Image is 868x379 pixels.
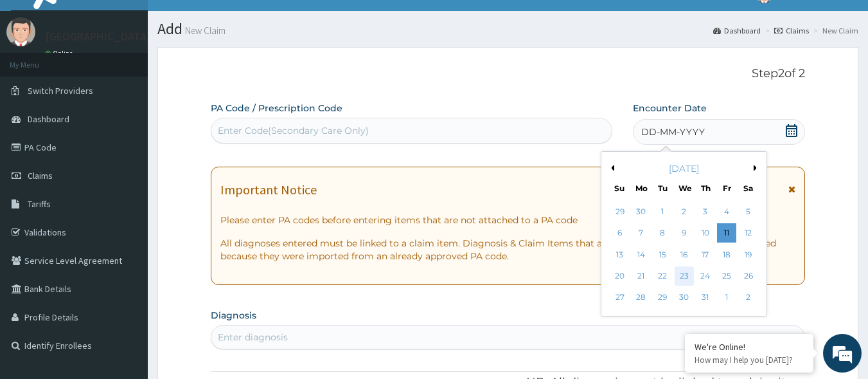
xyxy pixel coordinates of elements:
[28,170,53,181] span: Claims
[610,202,630,221] div: Choose Sunday, June 29th, 2025
[632,288,651,308] div: Choose Monday, July 28th, 2025
[700,183,711,194] div: Th
[28,85,93,97] span: Switch Providers
[713,25,761,36] a: Dashboard
[28,113,69,125] span: Dashboard
[653,266,673,286] div: Choose Tuesday, July 22nd, 2025
[717,245,736,264] div: Choose Friday, July 18th, 2025
[220,214,796,226] p: Please enter PA codes before entering items that are not attached to a PA code
[6,247,245,292] textarea: Type your message and hit 'Enter'
[211,102,342,115] label: PA Code / Prescription Code
[722,183,732,194] div: Fr
[696,288,715,308] div: Choose Thursday, July 31st, 2025
[717,224,736,243] div: Choose Friday, July 11th, 2025
[609,201,759,309] div: month 2025-07
[182,26,226,35] small: New Claim
[614,183,625,194] div: Su
[675,245,694,264] div: Choose Wednesday, July 16th, 2025
[696,245,715,264] div: Choose Thursday, July 17th, 2025
[657,183,668,194] div: Tu
[632,224,651,243] div: Choose Monday, July 7th, 2025
[675,202,694,221] div: Choose Wednesday, July 2nd, 2025
[211,309,256,322] label: Diagnosis
[653,224,673,243] div: Choose Tuesday, July 8th, 2025
[641,125,705,138] span: DD-MM-YYYY
[810,25,858,36] li: New Claim
[754,165,760,171] button: Next Month
[675,266,694,286] div: Choose Wednesday, July 23rd, 2025
[653,202,673,221] div: Choose Tuesday, July 1st, 2025
[774,25,809,36] a: Claims
[695,355,804,365] p: How may I help you today?
[218,331,288,344] div: Enter diagnosis
[633,102,707,115] label: Encounter Date
[717,202,736,221] div: Choose Friday, July 4th, 2025
[24,64,52,97] img: d_794563401_company_1708531726252_794563401
[632,202,651,221] div: Choose Monday, June 30th, 2025
[610,288,630,308] div: Choose Sunday, July 27th, 2025
[220,183,317,197] h1: Important Notice
[75,110,177,240] span: We're online!
[739,202,758,221] div: Choose Saturday, July 5th, 2025
[717,266,736,286] div: Choose Friday, July 25th, 2025
[45,31,151,42] p: [GEOGRAPHIC_DATA]
[739,245,758,264] div: Choose Saturday, July 19th, 2025
[632,266,651,286] div: Choose Monday, July 21st, 2025
[653,288,673,308] div: Choose Tuesday, July 29th, 2025
[739,224,758,243] div: Choose Saturday, July 12th, 2025
[220,237,796,263] p: All diagnoses entered must be linked to a claim item. Diagnosis & Claim Items that are visible bu...
[45,49,76,58] a: Online
[607,162,761,175] div: [DATE]
[218,124,369,137] div: Enter Code(Secondary Care Only)
[675,224,694,243] div: Choose Wednesday, July 9th, 2025
[696,224,715,243] div: Choose Thursday, July 10th, 2025
[6,17,35,46] img: User Image
[696,266,715,286] div: Choose Thursday, July 24th, 2025
[635,183,646,194] div: Mo
[67,72,216,89] div: Chat with us now
[157,21,858,37] h1: Add
[696,202,715,221] div: Choose Thursday, July 3rd, 2025
[739,266,758,286] div: Choose Saturday, July 26th, 2025
[211,6,242,37] div: Minimize live chat window
[610,266,630,286] div: Choose Sunday, July 20th, 2025
[28,198,51,210] span: Tariffs
[675,288,694,308] div: Choose Wednesday, July 30th, 2025
[739,288,758,308] div: Choose Saturday, August 2nd, 2025
[610,224,630,243] div: Choose Sunday, July 6th, 2025
[717,288,736,308] div: Choose Friday, August 1st, 2025
[695,341,804,353] div: We're Online!
[211,67,806,81] p: Step 2 of 2
[653,245,673,264] div: Choose Tuesday, July 15th, 2025
[743,183,754,194] div: Sa
[678,183,689,194] div: We
[608,165,614,171] button: Previous Month
[632,245,651,264] div: Choose Monday, July 14th, 2025
[610,245,630,264] div: Choose Sunday, July 13th, 2025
